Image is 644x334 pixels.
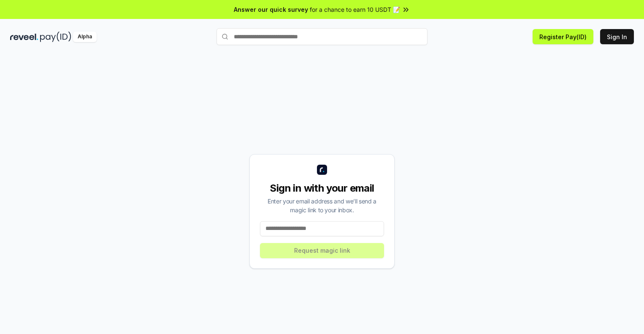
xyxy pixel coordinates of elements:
img: reveel_dark [10,32,38,42]
button: Register Pay(ID) [533,29,593,44]
div: Enter your email address and we’ll send a magic link to your inbox. [260,197,384,214]
span: Answer our quick survey [234,5,308,14]
div: Sign in with your email [260,182,384,195]
span: for a chance to earn 10 USDT 📝 [310,5,400,14]
div: Alpha [73,32,97,42]
button: Sign In [600,29,634,44]
img: logo_small [317,165,327,175]
img: pay_id [40,32,71,42]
